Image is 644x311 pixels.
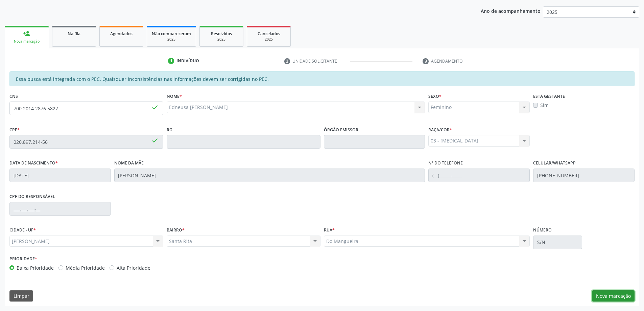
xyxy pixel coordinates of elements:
[167,125,172,135] label: RG
[114,158,144,169] label: Nome da mãe
[205,37,238,42] div: 2025
[151,137,159,144] span: done
[211,31,232,37] span: Resolvidos
[152,37,191,42] div: 2025
[167,225,185,236] label: BAIRRO
[258,31,280,37] span: Cancelados
[110,31,133,37] span: Agendados
[428,169,530,182] input: (__) _____-_____
[23,30,30,37] div: person_add
[533,91,565,102] label: Está gestante
[9,71,635,86] div: Essa busca está integrada com o PEC. Quaisquer inconsistências nas informações devem ser corrigid...
[168,58,174,64] div: 1
[9,202,111,216] input: ___.___.___-__
[9,158,58,169] label: Data de nascimento
[9,254,37,264] label: Prioridade
[68,31,80,37] span: Na fila
[428,91,442,102] label: Sexo
[151,104,159,111] span: done
[428,125,452,135] label: Raça/cor
[167,91,182,102] label: Nome
[176,58,199,64] div: Indivíduo
[324,125,358,135] label: Órgão emissor
[533,225,552,236] label: Número
[324,225,335,236] label: Rua
[17,264,54,271] label: Baixa Prioridade
[9,39,44,44] div: Nova marcação
[252,37,286,42] div: 2025
[9,192,55,202] label: CPF do responsável
[540,102,549,109] label: Sim
[533,169,635,182] input: (__) _____-_____
[481,6,541,15] p: Ano de acompanhamento
[66,264,105,271] label: Média Prioridade
[9,225,36,236] label: CIDADE - UF
[9,91,18,102] label: CNS
[152,31,191,37] span: Não compareceram
[592,290,635,302] button: Nova marcação
[117,264,150,271] label: Alta Prioridade
[9,169,111,182] input: __/__/____
[9,125,20,135] label: CPF
[428,158,463,169] label: Nº do Telefone
[533,158,576,169] label: Celular/WhatsApp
